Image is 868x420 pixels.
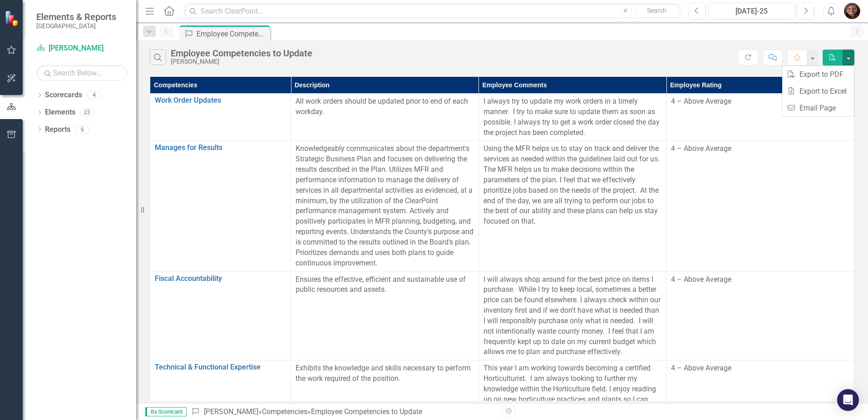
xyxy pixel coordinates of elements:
span: 4 – Above Average [671,364,731,372]
span: 4 – Above Average [671,275,731,284]
td: Double-Click to Edit [666,94,854,141]
a: [PERSON_NAME] [36,43,127,54]
div: [DATE]-25 [711,6,792,17]
td: Double-Click to Edit [666,141,854,271]
a: Manages for Results [155,144,286,152]
div: » » [191,407,495,417]
td: Double-Click to Edit [666,271,854,360]
small: [GEOGRAPHIC_DATA] [36,22,116,30]
div: 4 [87,91,101,99]
p: I will always shop around for the best price on items I purchase. While I try to keep local, some... [483,275,662,358]
p: All work orders should be updated prior to end of each workday. [296,96,474,117]
p: Knowledgeably communicates about the department's Strategic Business Plan and focuses on deliveri... [296,144,474,268]
span: Search [647,7,666,14]
a: Reports [45,125,70,135]
button: Search [634,5,680,17]
span: Elements & Reports [36,11,116,22]
a: Competencies [262,407,307,416]
td: Double-Click to Edit Right Click for Context Menu [150,271,291,360]
a: Email Page [782,100,854,116]
div: 6 [75,125,89,133]
td: Double-Click to Edit Right Click for Context Menu [150,141,291,271]
span: By Scorecard [145,407,187,416]
a: [PERSON_NAME] [204,407,258,416]
a: Fiscal Accountability [155,275,286,283]
div: 23 [80,109,94,116]
img: Jessica Quinn [844,3,860,19]
a: Export to PDF [782,66,854,83]
a: Elements [45,107,75,118]
p: Exhibits the knowledge and skills necessary to perform the work required of the position. [296,363,474,384]
td: Double-Click to Edit [478,94,666,141]
a: Work Order Updates [155,96,286,105]
input: Search Below... [36,65,127,81]
p: Ensures the effective, efficient and sustainable use of public resources and assets. [296,275,474,295]
a: Technical & Functional Expertise [155,363,286,371]
td: Double-Click to Edit [478,141,666,271]
input: Search ClearPoint... [184,3,682,19]
div: Open Intercom Messenger [837,389,859,411]
img: ClearPoint Strategy [5,10,20,26]
button: [DATE]-25 [708,3,795,19]
td: Double-Click to Edit Right Click for Context Menu [150,94,291,141]
a: Export to Excel [782,83,854,100]
a: Scorecards [45,90,82,100]
div: Employee Competencies to Update [197,28,268,40]
div: Employee Competencies to Update [311,407,422,416]
span: 4 – Above Average [671,97,731,105]
td: Double-Click to Edit [478,271,666,360]
div: [PERSON_NAME] [171,58,312,65]
p: I always try to update my work orders in a timely manner. I try to make sure to update them as so... [483,96,662,138]
div: Employee Competencies to Update [171,48,312,58]
p: Using the MFR helps us to stay on track and deliver the services as needed within the guidelines ... [483,144,662,227]
span: 4 – Above Average [671,144,731,153]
